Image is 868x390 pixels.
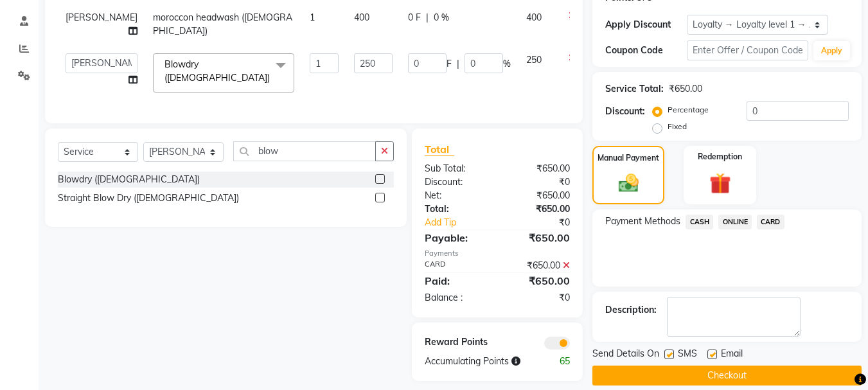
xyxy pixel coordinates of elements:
span: CASH [686,215,713,229]
div: ₹650.00 [497,202,580,216]
span: 0 F [408,11,421,24]
span: CARD [757,215,784,229]
input: Enter Offer / Coupon Code [687,40,808,60]
span: Email [721,347,743,363]
button: Apply [813,41,850,60]
span: 1 [310,12,315,23]
span: 250 [526,54,542,66]
img: _gift.svg [703,170,738,197]
div: ₹650.00 [497,162,580,175]
div: ₹650.00 [497,273,580,288]
div: Total: [415,202,497,216]
div: Net: [415,189,497,202]
div: Balance : [415,291,497,305]
input: Search or Scan [233,141,376,161]
span: [PERSON_NAME] [66,12,137,23]
div: ₹650.00 [669,82,702,96]
div: ₹0 [511,216,580,229]
span: | [426,11,429,24]
div: 65 [538,355,580,368]
div: CARD [415,259,497,272]
span: Send Details On [592,347,659,363]
span: ONLINE [718,215,752,229]
div: Straight Blow Dry ([DEMOGRAPHIC_DATA]) [58,191,239,205]
div: Sub Total: [415,162,497,175]
label: Fixed [668,121,687,132]
span: 0 % [434,11,449,24]
label: Manual Payment [598,152,659,164]
div: Description: [605,303,657,317]
img: _cash.svg [612,172,645,195]
span: | [457,57,459,71]
label: Percentage [668,104,709,116]
span: Total [425,143,454,156]
span: F [447,57,452,71]
a: x [270,72,276,84]
span: 400 [354,12,369,23]
div: Service Total: [605,82,664,96]
div: ₹650.00 [497,189,580,202]
div: Apply Discount [605,18,686,31]
span: 400 [526,12,542,23]
div: Discount: [415,175,497,189]
a: Add Tip [415,216,511,229]
div: Reward Points [415,335,497,350]
span: % [503,57,511,71]
div: ₹650.00 [497,230,580,245]
div: ₹0 [497,291,580,305]
span: Blowdry ([DEMOGRAPHIC_DATA]) [164,58,270,84]
div: Payments [425,248,570,259]
span: Payment Methods [605,215,680,228]
div: ₹0 [497,175,580,189]
div: Payable: [415,230,497,245]
div: Discount: [605,105,645,118]
div: ₹650.00 [497,259,580,272]
button: Checkout [592,366,862,386]
label: Redemption [698,151,742,163]
div: Coupon Code [605,44,686,57]
div: Accumulating Points [415,355,538,368]
span: SMS [678,347,697,363]
div: Paid: [415,273,497,288]
span: moroccon headwash ([DEMOGRAPHIC_DATA]) [153,12,292,37]
div: Blowdry ([DEMOGRAPHIC_DATA]) [58,173,200,186]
